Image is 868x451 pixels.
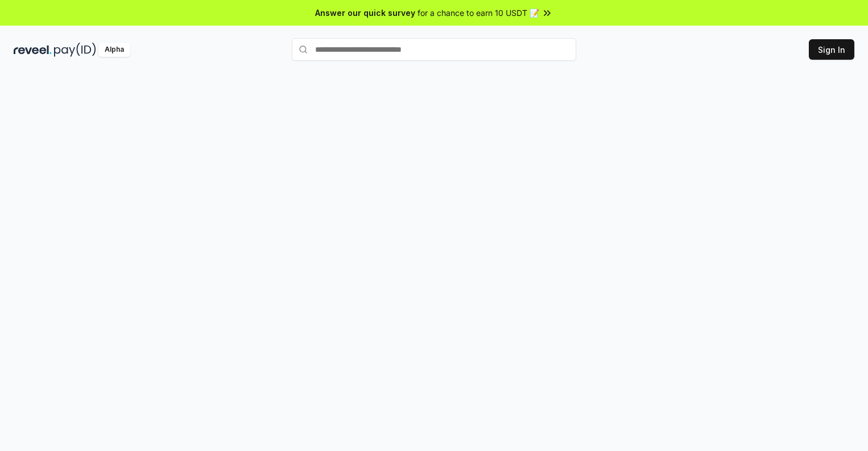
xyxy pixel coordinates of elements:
[315,7,415,19] span: Answer our quick survey
[98,43,130,57] div: Alpha
[418,7,539,19] span: for a chance to earn 10 USDT 📝
[54,43,96,57] img: pay_id
[14,43,52,57] img: reveel_dark
[809,39,854,60] button: Sign In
